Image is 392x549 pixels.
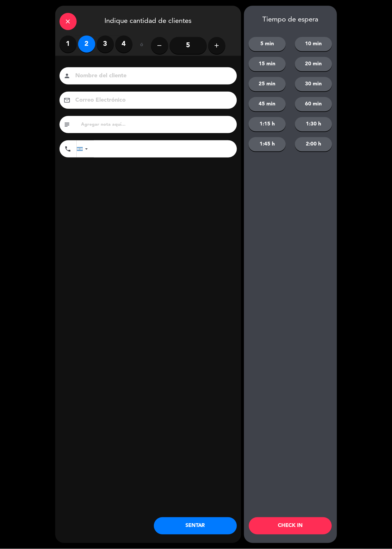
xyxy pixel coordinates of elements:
[77,141,90,157] div: Argentina: +54
[208,37,225,54] button: add
[55,6,241,36] div: Indique cantidad de clientes
[249,97,286,111] button: 45 min
[65,18,72,25] i: close
[295,57,332,71] button: 20 min
[75,95,229,105] input: Correo Electrónico
[213,42,220,49] i: add
[64,97,71,104] i: email
[295,137,332,151] button: 2:00 h
[249,57,286,71] button: 15 min
[81,121,233,129] input: Agregar nota aquí...
[249,37,286,51] button: 5 min
[249,117,286,131] button: 1:15 h
[75,71,229,81] input: Nombre del cliente
[78,36,95,53] label: 2
[154,517,237,535] button: SENTAR
[295,37,332,51] button: 10 min
[244,16,337,24] div: Tiempo de espera
[64,72,71,79] i: person
[132,36,151,56] div: ó
[295,117,332,131] button: 1:30 h
[249,517,332,535] button: CHECK IN
[156,42,163,49] i: remove
[249,77,286,91] button: 25 min
[295,97,332,111] button: 60 min
[64,121,71,128] i: subject
[295,77,332,91] button: 30 min
[97,36,114,53] label: 3
[151,37,168,54] button: remove
[115,36,132,53] label: 4
[60,36,77,53] label: 1
[249,137,286,151] button: 1:45 h
[65,145,72,152] i: phone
